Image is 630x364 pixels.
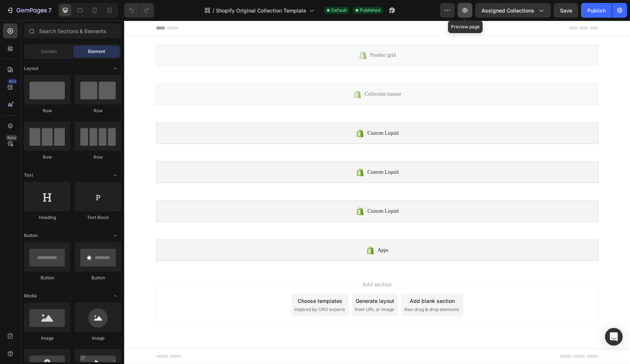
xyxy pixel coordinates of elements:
span: inspired by CRO experts [170,286,221,292]
span: Element [88,48,105,55]
span: Shopify Original Collection Template [216,7,306,14]
div: Beta [6,135,18,141]
span: Custom Liquid [243,108,274,117]
span: Toggle open [109,290,121,302]
span: Product grid [246,30,272,39]
div: Button [75,275,121,281]
button: Assigned Collections [475,3,551,18]
span: Default [331,7,347,14]
iframe: Design area [124,21,630,364]
span: Toggle open [109,169,121,181]
span: Published [360,7,380,14]
button: Save [554,3,578,18]
button: Publish [581,3,612,18]
span: Text [24,172,33,179]
div: Open Intercom Messenger [605,328,623,346]
span: then drag & drop elements [280,286,335,292]
button: 7 [3,3,55,18]
input: Search Sections & Elements [24,24,121,38]
div: Row [75,154,121,160]
span: Custom Liquid [243,147,274,156]
div: Generate layout [231,276,270,284]
span: Media [24,293,37,299]
span: Add section [235,260,270,268]
div: Image [75,335,121,342]
span: Layout [24,65,38,72]
span: Custom Liquid [243,186,274,195]
span: Collection banner [241,69,277,78]
div: Row [75,107,121,114]
div: Add blank section [286,276,330,284]
span: Button [24,232,38,239]
span: Toggle open [109,230,121,241]
span: Toggle open [109,63,121,74]
span: Save [560,7,572,14]
div: 450 [7,78,18,84]
div: Button [24,275,70,281]
p: 7 [48,6,52,15]
span: Assigned Collections [482,7,534,14]
span: from URL or image [231,286,270,292]
div: Heading [24,214,70,221]
div: Row [24,154,70,160]
div: Image [24,335,70,342]
div: Publish [587,7,606,14]
div: Choose templates [174,276,218,284]
div: Text Block [75,214,121,221]
span: Apps [253,225,265,234]
div: Undo/Redo [124,3,154,18]
div: Row [24,107,70,114]
span: Section [41,48,57,55]
span: / [213,7,214,14]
